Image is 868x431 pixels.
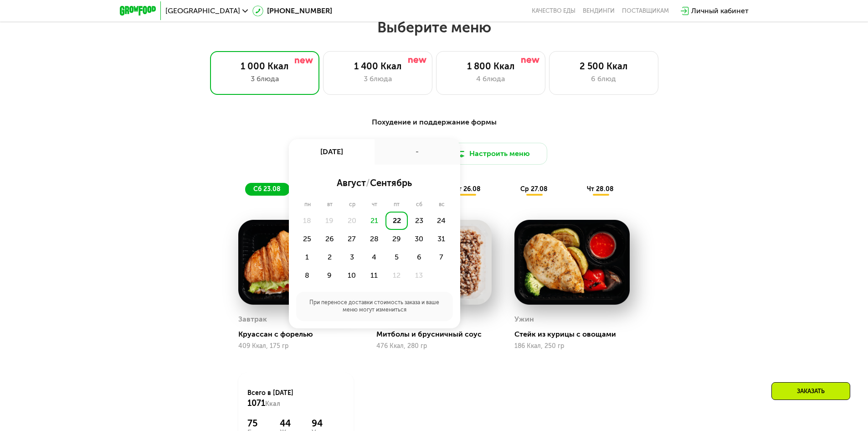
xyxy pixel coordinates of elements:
[312,418,344,429] div: 94
[363,266,385,285] div: 11
[247,398,265,408] span: 1071
[319,201,341,208] div: вт
[318,212,341,230] div: 19
[438,143,547,165] button: Настроить меню
[318,266,341,285] div: 9
[583,7,615,15] a: Вендинги
[385,201,408,208] div: пт
[385,248,408,266] div: 5
[514,312,534,326] div: Ужин
[341,230,363,248] div: 27
[376,330,499,339] div: Митболы и брусничный соус
[253,185,281,193] span: сб 23.08
[164,117,704,128] div: Похудение и поддержание формы
[220,61,310,72] div: 1 000 Ккал
[296,292,453,321] div: При переносе доставки стоимость заказа и ваше меню могут измениться
[363,212,385,230] div: 21
[296,248,318,266] div: 1
[289,139,375,165] div: [DATE]
[252,5,332,16] a: [PHONE_NUMBER]
[364,201,385,208] div: чт
[318,248,341,266] div: 2
[771,382,850,400] div: Заказать
[385,212,408,230] div: 22
[296,266,318,285] div: 8
[366,177,370,188] span: /
[587,185,614,193] span: чт 28.08
[165,7,240,15] span: [GEOGRAPHIC_DATA]
[446,61,536,72] div: 1 800 Ккал
[341,248,363,266] div: 3
[370,177,412,188] span: сентябрь
[238,330,361,339] div: Круассан с форелью
[247,389,344,409] div: Всего в [DATE]
[454,185,481,193] span: вт 26.08
[559,73,649,84] div: 6 блюд
[408,266,430,285] div: 13
[341,201,364,208] div: ср
[296,212,318,230] div: 18
[385,266,408,285] div: 12
[265,400,280,408] span: Ккал
[408,248,430,266] div: 6
[247,418,268,429] div: 75
[280,418,300,429] div: 44
[29,18,839,36] h2: Выберите меню
[375,139,460,165] div: -
[318,230,341,248] div: 26
[363,248,385,266] div: 4
[337,177,366,188] span: август
[333,61,423,72] div: 1 400 Ккал
[408,230,430,248] div: 30
[559,61,649,72] div: 2 500 Ккал
[430,212,452,230] div: 24
[430,248,452,266] div: 7
[408,212,430,230] div: 23
[296,201,319,208] div: пн
[520,185,548,193] span: ср 27.08
[333,73,423,84] div: 3 блюда
[296,230,318,248] div: 25
[691,5,749,16] div: Личный кабинет
[238,343,354,350] div: 409 Ккал, 175 гр
[220,73,310,84] div: 3 блюда
[514,343,630,350] div: 186 Ккал, 250 гр
[514,330,637,339] div: Стейк из курицы с овощами
[408,201,431,208] div: сб
[341,266,363,285] div: 10
[238,312,267,326] div: Завтрак
[363,230,385,248] div: 28
[341,212,363,230] div: 20
[446,73,536,84] div: 4 блюда
[385,230,408,248] div: 29
[532,7,575,15] a: Качество еды
[431,201,453,208] div: вс
[376,343,492,350] div: 476 Ккал, 280 гр
[430,230,452,248] div: 31
[622,7,669,15] div: поставщикам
